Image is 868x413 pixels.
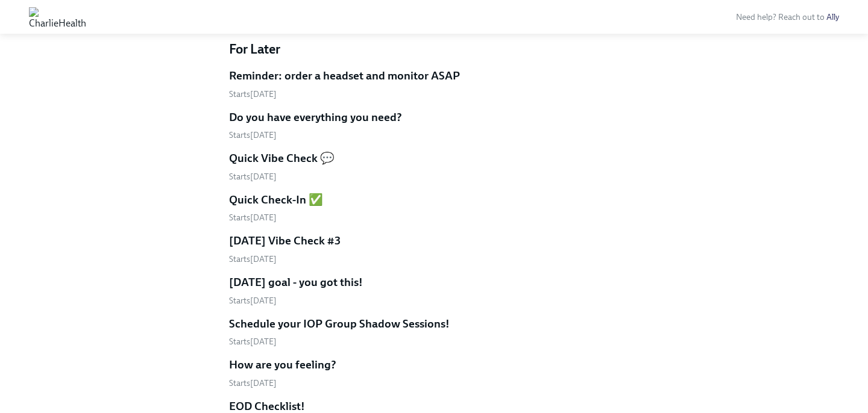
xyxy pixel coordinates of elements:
[229,337,277,347] span: Thursday, October 16th 2025, 10:00 am
[229,110,402,125] h5: Do you have everything you need?
[229,151,639,182] a: Quick Vibe Check 💬Starts[DATE]
[229,172,277,182] span: Tuesday, October 7th 2025, 5:00 pm
[229,378,277,388] span: Thursday, October 16th 2025, 5:00 pm
[826,12,839,22] a: Ally
[229,130,277,140] span: Tuesday, October 7th 2025, 10:00 am
[29,7,86,26] img: CharlieHealth
[229,213,277,223] span: Thursday, October 9th 2025, 5:00 pm
[229,233,341,249] h5: [DATE] Vibe Check #3
[229,40,639,58] h4: For Later
[229,151,335,166] h5: Quick Vibe Check 💬
[229,316,450,332] h5: Schedule your IOP Group Shadow Sessions!
[229,110,639,141] a: Do you have everything you need?Starts[DATE]
[229,357,336,373] h5: How are you feeling?
[229,357,639,389] a: How are you feeling?Starts[DATE]
[229,192,323,208] h5: Quick Check-In ✅
[229,296,277,306] span: Thursday, October 16th 2025, 7:00 am
[229,275,363,290] h5: [DATE] goal - you got this!
[229,68,460,84] h5: Reminder: order a headset and monitor ASAP
[229,316,639,348] a: Schedule your IOP Group Shadow Sessions!Starts[DATE]
[229,254,277,264] span: Tuesday, October 14th 2025, 5:00 pm
[736,12,839,22] span: Need help? Reach out to
[229,275,639,306] a: [DATE] goal - you got this!Starts[DATE]
[229,89,277,99] span: Monday, October 6th 2025, 10:00 am
[229,233,639,265] a: [DATE] Vibe Check #3Starts[DATE]
[229,192,639,224] a: Quick Check-In ✅Starts[DATE]
[229,68,639,100] a: Reminder: order a headset and monitor ASAPStarts[DATE]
